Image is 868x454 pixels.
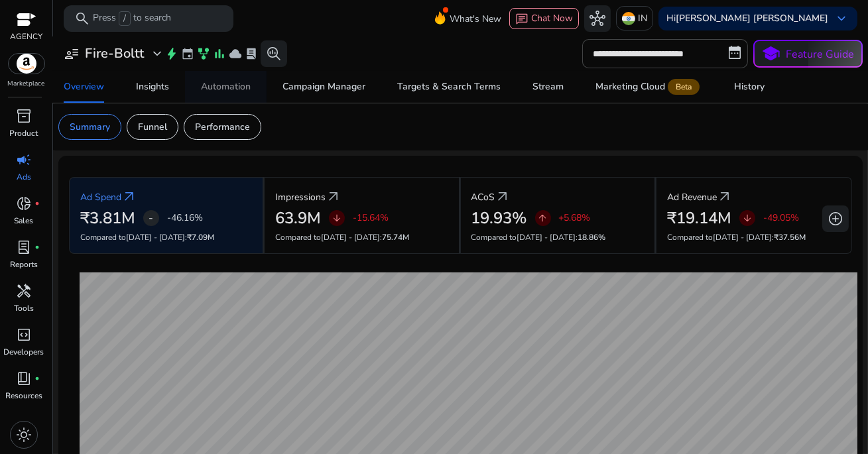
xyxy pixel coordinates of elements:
[165,47,178,60] span: bolt
[16,152,32,168] span: campaign
[16,327,32,343] span: code_blocks
[93,11,171,26] p: Press to search
[16,108,32,124] span: inventory_2
[16,427,32,443] span: light_mode
[763,213,799,223] p: -49.05%
[8,79,45,89] p: Marketplace
[5,390,42,402] p: Resources
[10,258,38,270] p: Reports
[10,127,38,139] p: Product
[753,40,863,68] button: schoolFeature Guide
[332,213,342,223] span: arrow_downward
[517,232,576,243] span: [DATE] - [DATE]
[34,376,40,381] span: fiber_manual_record
[229,47,242,60] span: cloud
[261,40,287,67] button: search_insights
[531,12,573,25] span: Chat Now
[382,232,409,243] span: 75.74M
[774,232,806,243] span: ₹37.56M
[195,120,250,134] p: Performance
[64,82,104,91] div: Overview
[181,47,194,60] span: event
[74,11,90,27] span: search
[266,46,282,62] span: search_insights
[9,54,44,74] img: amazon.svg
[559,213,591,223] p: +5.68%
[713,232,772,243] span: [DATE] - [DATE]
[138,120,167,134] p: Funnel
[121,189,137,205] a: arrow_outward
[282,82,365,91] div: Campaign Manager
[201,82,251,91] div: Automation
[10,30,42,42] p: AGENCY
[17,171,31,183] p: Ads
[80,231,252,243] p: Compared to :
[734,82,765,91] div: History
[149,210,154,226] span: -
[828,211,843,227] span: add_circle
[515,13,528,26] span: chat
[149,46,165,62] span: expand_more
[509,8,579,29] button: chatChat Now
[666,14,828,23] p: Hi
[397,82,501,91] div: Targets & Search Terms
[822,205,849,232] button: add_circle
[589,11,605,27] span: hub
[471,231,644,243] p: Compared to :
[16,196,32,211] span: donut_small
[85,46,144,62] h3: Fire-Boltt
[15,215,34,227] p: Sales
[321,232,380,243] span: [DATE] - [DATE]
[834,11,849,27] span: keyboard_arrow_down
[717,189,733,205] a: arrow_outward
[450,7,501,30] span: What's New
[667,190,717,204] p: Ad Revenue
[742,213,753,223] span: arrow_downward
[80,190,121,204] p: Ad Spend
[245,47,258,60] span: lab_profile
[275,190,326,204] p: Impressions
[471,190,495,204] p: ACoS
[70,120,110,134] p: Summary
[126,232,185,243] span: [DATE] - [DATE]
[119,11,131,26] span: /
[136,82,169,91] div: Insights
[34,245,40,250] span: fiber_manual_record
[34,201,40,206] span: fiber_manual_record
[16,370,32,386] span: book_4
[353,213,389,223] p: -15.64%
[16,283,32,299] span: handyman
[4,346,44,358] p: Developers
[638,7,647,30] p: IN
[187,232,214,243] span: ₹7.09M
[167,213,203,223] p: -46.16%
[538,213,548,223] span: arrow_upward
[275,231,448,243] p: Compared to :
[16,239,32,255] span: lab_profile
[14,302,34,314] p: Tools
[584,5,611,32] button: hub
[197,47,210,60] span: family_history
[64,46,80,62] span: user_attributes
[80,209,135,228] h2: ₹3.81M
[667,209,731,228] h2: ₹19.14M
[762,44,781,64] span: school
[275,209,321,228] h2: 63.9M
[676,12,828,25] b: [PERSON_NAME] [PERSON_NAME]
[532,82,564,91] div: Stream
[595,82,702,92] div: Marketing Cloud
[213,47,226,60] span: bar_chart
[786,46,855,62] p: Feature Guide
[471,209,527,228] h2: 19.93%
[668,79,700,95] span: Beta
[326,189,341,205] a: arrow_outward
[667,231,841,243] p: Compared to :
[578,232,606,243] span: 18.86%
[622,12,635,25] img: in.svg
[495,189,511,205] a: arrow_outward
